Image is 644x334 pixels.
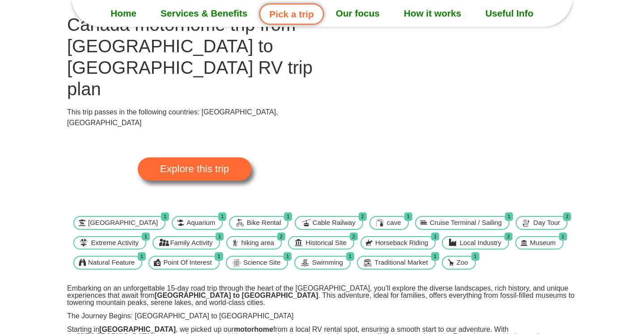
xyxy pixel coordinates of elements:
[404,212,412,221] span: 1
[303,238,349,248] span: Historical Site
[89,238,141,248] span: Extreme Activity
[385,218,403,228] span: cave
[559,233,567,241] span: 1
[359,212,367,221] span: 2
[259,4,323,25] a: Pick a trip
[277,233,285,241] span: 2
[504,233,513,241] span: 2
[531,218,563,228] span: Day Tour
[563,212,571,221] span: 2
[454,258,470,268] span: Zoo
[216,233,224,241] span: 1
[184,218,217,228] span: Aquarium
[168,238,215,248] span: Family Activity
[372,258,430,268] span: Traditional Market
[160,164,229,174] span: Explore this trip
[86,218,160,228] span: [GEOGRAPHIC_DATA]
[373,238,430,248] span: Horseback Riding
[138,157,251,181] a: Explore this trip
[284,212,292,221] span: 1
[350,233,358,241] span: 2
[431,233,439,241] span: 1
[310,218,358,228] span: Cable Railway
[215,252,223,261] span: 1
[98,2,148,25] a: Home
[241,258,283,268] span: Science Site
[528,238,558,248] span: Museum
[67,285,577,306] p: Embarking on an unforgettable 15-day road trip through the heart of the [GEOGRAPHIC_DATA], you’ll...
[471,252,479,261] span: 1
[161,258,214,268] span: Point Of Interest
[284,252,292,261] span: 1
[218,212,226,221] span: 1
[239,238,276,248] span: hiking area
[245,218,284,228] span: Bike Rental
[458,238,504,248] span: Local Industry
[138,252,146,261] span: 1
[234,326,273,333] strong: motorhome
[86,258,137,268] span: Natural Feature
[148,2,259,25] a: Services & Benefits
[473,2,545,25] a: Useful Info
[161,212,169,221] span: 1
[505,212,513,221] span: 1
[428,218,504,228] span: Cruise Terminal / Sailing
[99,326,176,333] strong: [GEOGRAPHIC_DATA]
[392,2,473,25] a: How it works
[155,292,318,299] strong: [GEOGRAPHIC_DATA] to [GEOGRAPHIC_DATA]
[67,108,278,127] span: This trip passes in the following countries: [GEOGRAPHIC_DATA], [GEOGRAPHIC_DATA]
[142,233,150,241] span: 1
[72,2,572,25] nav: Menu
[310,258,345,268] span: Swimming
[346,252,354,261] span: 1
[67,313,577,320] p: The Journey Begins: [GEOGRAPHIC_DATA] to [GEOGRAPHIC_DATA]
[324,2,392,25] a: Our focus
[67,14,322,100] h1: Canada motorhome trip from [GEOGRAPHIC_DATA] to [GEOGRAPHIC_DATA] RV trip plan
[431,252,439,261] span: 1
